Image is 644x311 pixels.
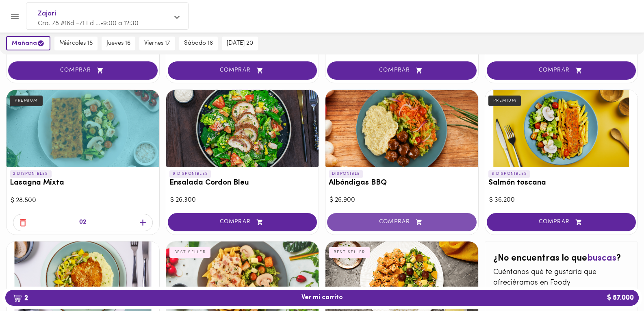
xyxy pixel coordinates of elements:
span: COMPRAR [337,67,466,74]
span: mañana [12,39,45,47]
span: COMPRAR [497,67,626,74]
button: jueves 16 [102,37,135,50]
button: sábado 18 [179,37,218,50]
span: COMPRAR [497,219,626,226]
button: [DATE] 20 [222,37,258,50]
span: Ver mi carrito [301,294,343,302]
span: COMPRAR [18,67,147,74]
span: buscas [587,254,616,263]
div: $ 26.300 [170,196,315,205]
p: DISPONIBLE [329,170,363,178]
button: COMPRAR [8,61,158,80]
h3: Lasagna Mixta [10,179,156,187]
div: PREMIUM [10,96,43,106]
h2: ¿No encuentras lo que ? [493,254,630,263]
h3: Salmón toscana [488,179,635,187]
button: COMPRAR [327,61,477,80]
div: Ensalada Cordon Bleu [166,90,319,167]
span: COMPRAR [178,67,307,74]
button: COMPRAR [168,61,317,80]
span: jueves 16 [106,40,130,47]
button: COMPRAR [487,61,636,80]
span: viernes 17 [144,40,170,47]
button: COMPRAR [327,213,477,231]
span: [DATE] 20 [227,40,253,47]
div: $ 36.200 [489,196,634,205]
iframe: Messagebird Livechat Widget [597,264,636,303]
div: Lasagna Mixta [7,90,159,167]
div: PREMIUM [488,96,521,106]
span: miércoles 15 [59,40,93,47]
h3: Albóndigas BBQ [329,179,475,187]
span: Cra. 78 #16d -71 Ed ... • 9:00 a 12:30 [38,20,139,27]
div: BEST SELLER [329,247,370,258]
div: Albóndigas BBQ [325,90,478,167]
span: COMPRAR [337,219,466,226]
button: Menu [5,7,25,26]
div: BEST SELLER [169,247,211,258]
span: Zajari [38,9,169,19]
h3: Ensalada Cordon Bleu [169,179,316,187]
p: Cuéntanos qué te gustaría que ofreciéramos en Foody [493,268,630,288]
div: Salmón toscana [485,90,638,167]
span: sábado 18 [184,40,213,47]
span: COMPRAR [178,219,307,226]
button: mañana [6,36,50,50]
p: 9 DISPONIBLES [169,170,212,178]
div: $ 28.500 [11,196,155,205]
button: COMPRAR [168,213,317,231]
button: miércoles 15 [54,37,98,50]
p: 02 [79,218,86,227]
button: COMPRAR [487,213,636,231]
img: cart.png [13,294,22,302]
p: 2 DISPONIBLES [10,170,52,178]
button: 2Ver mi carrito$ 57.000 [5,290,639,306]
div: $ 26.900 [330,196,474,205]
p: 8 DISPONIBLES [488,170,531,178]
button: viernes 17 [139,37,175,50]
b: 2 [8,293,33,303]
